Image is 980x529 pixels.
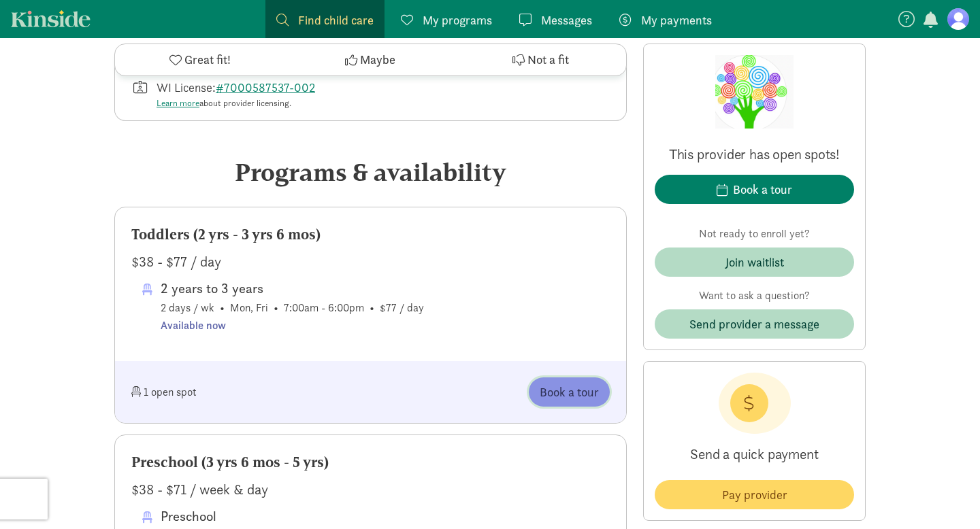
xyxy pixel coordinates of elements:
div: License number [131,78,371,110]
div: about provider licensing. [157,97,321,110]
p: Send a quick payment [655,434,854,475]
span: Maybe [360,51,395,69]
div: 1 open spot [131,377,371,407]
div: Programs & availability [114,154,627,190]
span: Pay provider [722,485,787,504]
span: Messages [541,11,592,29]
span: Find child care [298,11,374,29]
div: 2 years to 3 years [161,277,424,299]
a: Kinside [11,10,91,27]
span: 2 days / wk • Mon, Fri • 7:00am - 6:00pm • $77 / day [161,277,424,334]
span: Send provider a message [689,315,819,333]
div: Toddlers (2 yrs - 3 yrs 6 mos) [131,224,610,245]
div: Preschool [161,505,434,527]
button: Book a tour [529,377,610,407]
button: Not a fit [456,44,626,75]
a: #7000587537-002 [216,80,315,95]
button: Maybe [285,44,455,75]
span: Not a fit [527,51,569,69]
span: Book a tour [540,383,599,401]
p: This provider has open spots! [655,145,854,164]
div: $38 - $77 / day [131,251,610,273]
div: Join waitlist [725,253,784,271]
button: Book a tour [655,175,854,204]
div: Preschool (3 yrs 6 mos - 5 yrs) [131,451,610,473]
span: My payments [641,11,712,29]
img: Provider logo [715,55,794,129]
div: Available now [161,317,424,335]
span: Great fit! [184,51,231,69]
p: Want to ask a question? [655,288,854,304]
a: Learn more [157,97,199,109]
div: Book a tour [733,180,792,199]
div: WI License: [157,78,321,110]
p: Not ready to enroll yet? [655,226,854,242]
div: $38 - $71 / week & day [131,479,610,500]
button: Join waitlist [655,248,854,277]
button: Send provider a message [655,309,854,339]
button: Great fit! [115,44,285,75]
span: My programs [423,11,492,29]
